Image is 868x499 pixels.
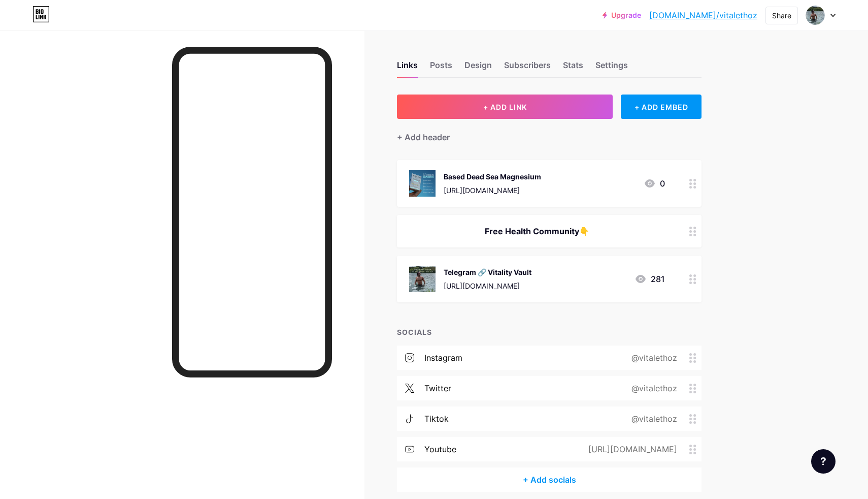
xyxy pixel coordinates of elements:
div: Stats [563,59,583,77]
div: [URL][DOMAIN_NAME] [572,443,689,455]
a: Upgrade [603,11,641,19]
button: + ADD LINK [397,95,613,119]
div: @vitalethoz [615,352,689,364]
img: Telegram 🔗 Vitality Vault [409,266,436,292]
div: Subscribers [504,59,551,77]
div: Settings [595,59,628,77]
div: Telegram 🔗 Vitality Vault [444,267,531,277]
div: @vitalethoz [615,382,689,394]
div: Based Dead Sea Magnesium [444,171,541,182]
span: + ADD LINK [483,103,527,111]
div: SOCIALS [397,327,702,337]
a: [DOMAIN_NAME]/vitalethoz [649,9,757,21]
div: [URL][DOMAIN_NAME] [444,185,541,196]
div: Free Health Community👇 [409,225,665,237]
div: 281 [635,273,665,285]
div: tiktok [424,413,449,425]
div: twitter [424,382,451,394]
div: [URL][DOMAIN_NAME] [444,280,531,291]
img: Based Dead Sea Magnesium [409,170,436,197]
div: youtube [424,443,456,455]
div: + ADD EMBED [621,95,702,119]
div: + Add header [397,131,450,143]
div: Posts [430,59,452,77]
div: instagram [424,352,462,364]
div: 0 [644,177,665,190]
div: @vitalethoz [615,413,689,425]
div: Design [464,59,492,77]
img: finntaip [806,6,825,25]
div: + Add socials [397,467,702,492]
div: Share [772,10,791,21]
div: Links [397,59,418,77]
